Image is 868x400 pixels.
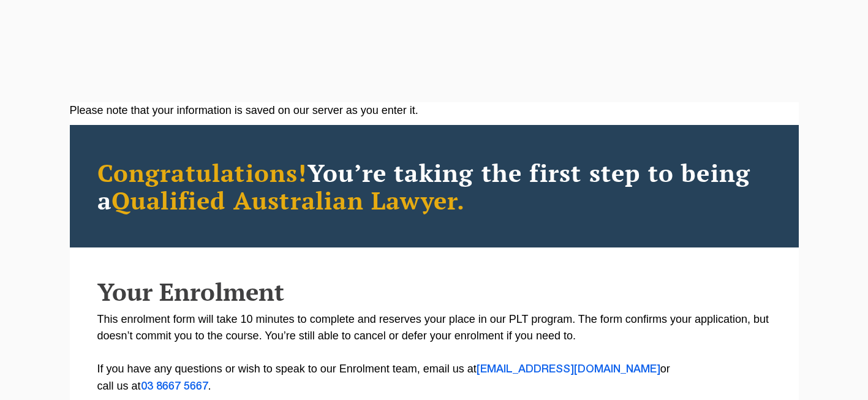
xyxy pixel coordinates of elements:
[141,382,208,391] a: 03 8667 5667
[70,102,799,119] div: Please note that your information is saved on our server as you enter it.
[97,156,308,189] span: Congratulations!
[97,278,771,305] h2: Your Enrolment
[111,184,466,216] span: Qualified Australian Lawyer.
[97,159,771,214] h2: You’re taking the first step to being a
[477,364,660,374] a: [EMAIL_ADDRESS][DOMAIN_NAME]
[97,311,771,395] p: This enrolment form will take 10 minutes to complete and reserves your place in our PLT program. ...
